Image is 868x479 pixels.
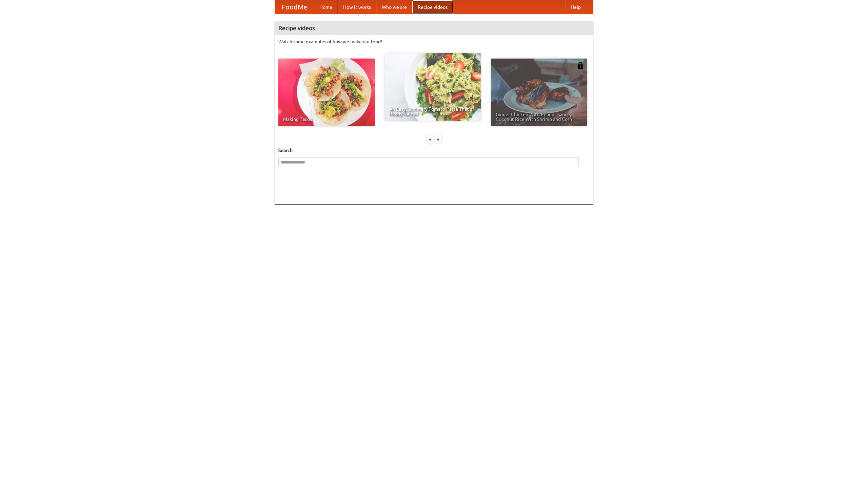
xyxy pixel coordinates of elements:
span: Making Tacos [283,117,370,122]
div: » [435,135,441,144]
a: Recipe videos [412,0,453,14]
a: How it works [338,0,376,14]
a: Home [314,0,338,14]
a: Who we are [376,0,412,14]
a: An Easy, Summery Tomato Pasta That's Ready for Fall [384,53,481,121]
a: Help [565,0,586,14]
span: An Easy, Summery Tomato Pasta That's Ready for Fall [389,107,476,116]
img: 483408.png [577,62,584,69]
p: Watch some examples of how we make our food! [278,38,590,45]
a: FoodMe [275,0,314,14]
h5: Search [278,147,590,154]
a: Making Tacos [278,59,375,126]
div: « [427,135,433,144]
h4: Recipe videos [275,21,593,35]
